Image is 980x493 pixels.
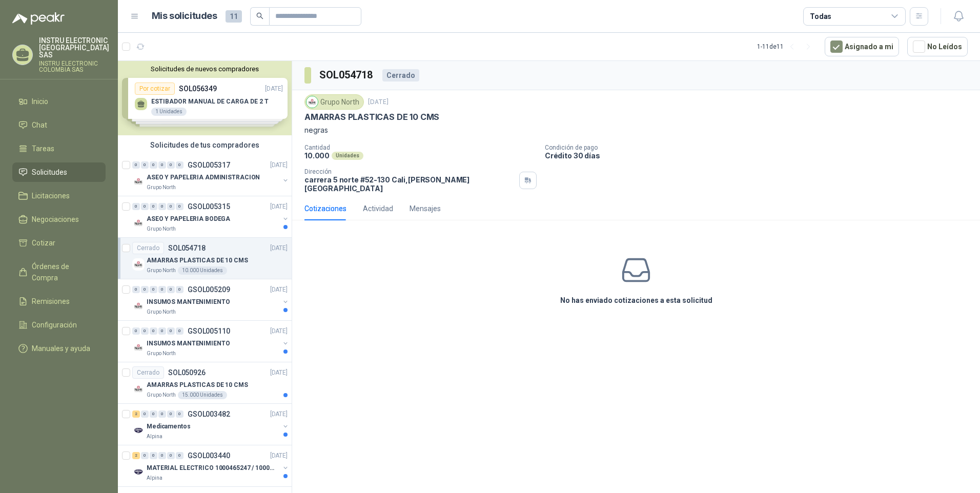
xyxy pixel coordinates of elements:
p: carrera 5 norte #52-130 Cali , [PERSON_NAME][GEOGRAPHIC_DATA] [304,175,515,193]
div: 10.000 Unidades [178,266,227,275]
div: 0 [176,203,183,210]
p: AMARRAS PLASTICAS DE 10 CMS [304,112,439,122]
p: 10.000 [304,151,330,160]
div: 0 [158,410,166,418]
div: Solicitudes de tus compradores [118,135,292,155]
div: 2 [132,452,140,459]
img: Company Logo [132,175,145,188]
div: 0 [141,452,149,459]
p: INSUMOS MANTENIMIENTO [147,339,230,348]
div: 0 [158,286,166,293]
p: Grupo North [147,308,176,316]
div: 0 [176,286,183,293]
span: 11 [226,10,242,23]
span: Remisiones [32,296,70,307]
div: 0 [141,286,149,293]
img: Company Logo [307,96,318,108]
div: Cerrado [382,69,419,81]
a: Tareas [12,139,106,158]
div: 0 [141,410,149,418]
div: 0 [150,410,157,418]
p: Grupo North [147,350,176,358]
a: Licitaciones [12,186,106,206]
div: 0 [141,203,149,210]
span: Inicio [32,96,48,107]
div: 0 [167,452,175,459]
p: SOL050926 [168,369,206,376]
div: Actividad [363,203,393,214]
p: Alpina [147,433,162,441]
div: Cotizaciones [304,203,346,214]
p: [DATE] [270,160,288,170]
div: 0 [132,203,140,210]
span: Solicitudes [32,167,67,178]
div: 0 [150,161,157,169]
div: 0 [167,327,175,335]
div: 2 [132,410,140,418]
div: Mensajes [410,203,441,214]
img: Company Logo [132,466,145,478]
p: Cantidad [304,144,537,151]
img: Company Logo [132,383,145,395]
p: Alpina [147,474,162,482]
p: Grupo North [147,225,176,233]
div: Solicitudes de nuevos compradoresPor cotizarSOL056349[DATE] ESTIBADOR MANUAL DE CARGA DE 2 T1 Uni... [118,61,292,135]
span: Tareas [32,143,54,154]
img: Company Logo [132,300,145,312]
p: [DATE] [368,97,389,107]
div: 0 [150,203,157,210]
div: 0 [176,410,183,418]
div: 0 [141,161,149,169]
a: Negociaciones [12,210,106,229]
p: GSOL005110 [188,327,230,335]
a: Configuración [12,315,106,335]
span: search [256,12,263,19]
div: 1 - 11 de 11 [757,38,816,55]
button: Asignado a mi [825,37,899,56]
span: Negociaciones [32,214,79,225]
p: SOL054718 [168,244,206,252]
span: Licitaciones [32,190,70,201]
p: Medicamentos [147,422,191,432]
div: 0 [176,161,183,169]
button: Solicitudes de nuevos compradores [122,65,288,73]
div: 0 [167,410,175,418]
p: AMARRAS PLASTICAS DE 10 CMS [147,380,248,390]
img: Company Logo [132,341,145,354]
p: [DATE] [270,202,288,212]
p: [DATE] [270,285,288,295]
a: Órdenes de Compra [12,257,106,287]
h3: SOL054718 [319,67,374,83]
p: AMARRAS PLASTICAS DE 10 CMS [147,256,248,265]
p: [DATE] [270,451,288,461]
div: 0 [150,286,157,293]
a: 0 0 0 0 0 0 GSOL005315[DATE] Company LogoASEO Y PAPELERIA BODEGAGrupo North [132,200,290,233]
p: INSUMOS MANTENIMIENTO [147,297,230,307]
p: ASEO Y PAPELERIA BODEGA [147,214,230,224]
p: MATERIAL ELECTRICO 1000465247 / 1000466995 [147,463,274,473]
div: 15.000 Unidades [178,391,227,399]
p: [DATE] [270,409,288,419]
span: Cotizar [32,237,55,249]
div: 0 [158,452,166,459]
div: Cerrado [132,242,164,254]
p: Grupo North [147,183,176,192]
p: INSTRU ELECTRONIC [GEOGRAPHIC_DATA] SAS [39,37,109,58]
div: 0 [132,161,140,169]
p: negras [304,125,968,136]
p: ASEO Y PAPELERIA ADMINISTRACION [147,173,260,182]
p: GSOL003482 [188,410,230,418]
div: 0 [150,452,157,459]
div: 0 [176,327,183,335]
img: Company Logo [132,258,145,271]
a: Manuales y ayuda [12,339,106,358]
img: Company Logo [132,217,145,229]
p: INSTRU ELECTRONIC COLOMBIA SAS [39,60,109,73]
a: CerradoSOL054718[DATE] Company LogoAMARRAS PLASTICAS DE 10 CMSGrupo North10.000 Unidades [118,238,292,279]
div: 0 [141,327,149,335]
p: GSOL005209 [188,286,230,293]
img: Logo peakr [12,12,65,25]
a: 0 0 0 0 0 0 GSOL005317[DATE] Company LogoASEO Y PAPELERIA ADMINISTRACIONGrupo North [132,159,290,192]
div: 0 [132,286,140,293]
a: 0 0 0 0 0 0 GSOL005209[DATE] Company LogoINSUMOS MANTENIMIENTOGrupo North [132,283,290,316]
